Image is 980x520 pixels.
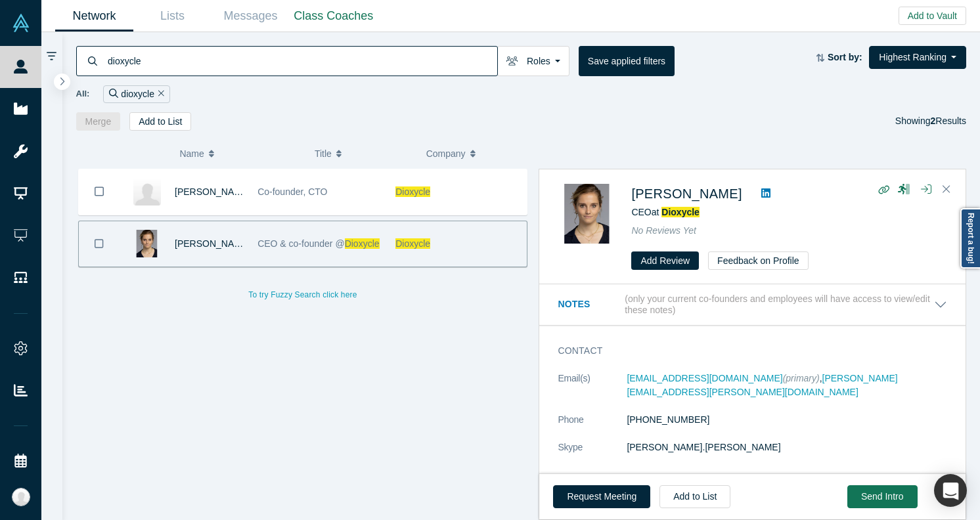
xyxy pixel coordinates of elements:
div: Showing [895,112,966,131]
span: Dioxycle [345,238,380,249]
a: Messages [212,1,290,32]
button: Save applied filters [579,46,675,76]
a: [PHONE_NUMBER] [627,414,709,425]
dd: , [627,372,947,399]
img: Alchemist Vault Logo [12,14,30,32]
h3: Contact [558,344,929,358]
a: [EMAIL_ADDRESS][DOMAIN_NAME] [627,373,782,383]
span: Dioxycle [395,238,430,249]
a: Network [55,1,133,32]
dd: [PERSON_NAME].[PERSON_NAME] [627,441,947,454]
button: Add to List [129,112,191,131]
button: Merge [76,112,121,131]
button: Notes (only your current co-founders and employees will have access to view/edit these notes) [558,293,947,316]
a: Lists [133,1,212,32]
input: Search by name, title, company, summary, expertise, investment criteria or topics of focus [106,45,497,76]
span: Dioxycle [395,186,430,197]
a: Class Coaches [290,1,378,32]
dt: Skype [558,441,627,468]
a: Dioxycle [661,207,700,217]
button: Title [315,140,412,167]
button: Name [179,140,301,167]
button: Send Intro [847,485,918,508]
button: Roles [497,46,569,76]
button: Add to List [659,485,730,508]
a: [PERSON_NAME] [631,186,742,201]
div: dioxycle [103,85,169,103]
h3: Notes [558,297,622,311]
button: Request Meeting [553,485,650,508]
span: Title [315,140,332,167]
span: Co-founder, CTO [257,186,327,197]
img: David Wakerley's Profile Image [133,178,161,206]
span: (primary) [783,373,820,383]
button: To try Fuzzy Search click here [239,286,366,303]
a: [PERSON_NAME] [175,186,250,197]
button: Remove Filter [154,87,164,102]
p: (only your current co-founders and employees will have access to view/edit these notes) [625,293,934,316]
button: Highest Ranking [869,46,966,69]
button: Add Review [631,251,699,270]
span: All: [76,87,90,100]
span: CEO & co-founder @ [257,238,345,249]
span: CEO at [631,207,700,217]
span: Results [931,116,966,126]
a: [PERSON_NAME] [175,238,250,249]
dt: Phone [558,413,627,441]
button: Bookmark [79,221,120,267]
button: Bookmark [79,169,120,215]
button: Feedback on Profile [708,251,809,270]
a: [PERSON_NAME][EMAIL_ADDRESS][PERSON_NAME][DOMAIN_NAME] [627,373,897,397]
img: Katinka Harsányi's Account [12,488,30,506]
strong: Sort by: [828,52,862,62]
a: Report a bug! [960,208,980,269]
img: Sarah Lamaison's Profile Image [133,230,161,257]
span: Company [426,140,466,167]
strong: 2 [931,116,936,126]
span: Name [179,140,204,167]
button: Add to Vault [899,7,966,25]
button: Company [426,140,524,167]
dt: Email(s) [558,372,627,413]
button: Close [937,179,956,200]
img: Sarah Lamaison's Profile Image [558,184,617,244]
span: No Reviews Yet [631,225,696,236]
